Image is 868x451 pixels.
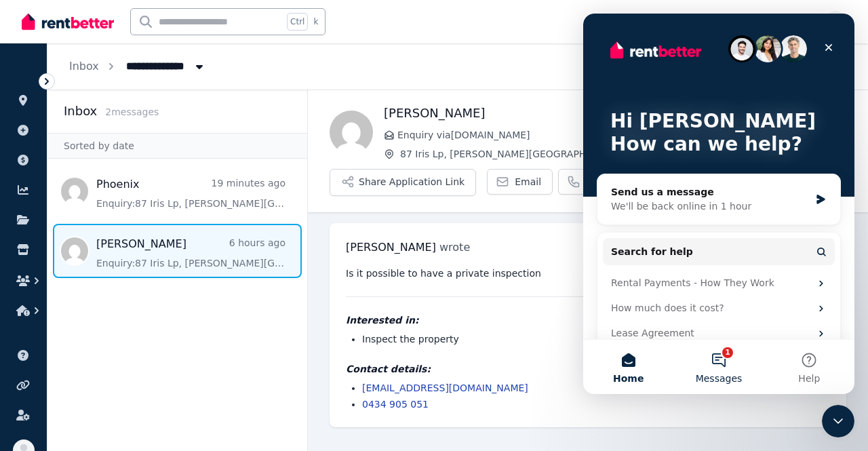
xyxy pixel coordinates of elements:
h4: Contact details: [346,362,830,376]
iframe: Intercom live chat [822,405,854,437]
button: Share Application Link [330,169,476,196]
span: Ctrl [287,13,308,31]
nav: Breadcrumb [47,43,228,90]
a: [EMAIL_ADDRESS][DOMAIN_NAME] [362,383,528,393]
iframe: Intercom live chat [583,14,854,394]
a: 0434 905 051 [362,399,429,410]
span: Email [515,175,541,189]
a: [PERSON_NAME]6 hours agoEnquiry:87 Iris Lp, [PERSON_NAME][GEOGRAPHIC_DATA]. [96,236,285,270]
span: 2 message s [105,106,159,117]
img: RentBetter [22,12,114,32]
span: [PERSON_NAME] [346,241,436,254]
span: Enquiry via [DOMAIN_NAME] [397,128,846,142]
a: Email [487,169,553,195]
h4: Interested in: [346,313,830,327]
a: Phoenix19 minutes agoEnquiry:87 Iris Lp, [PERSON_NAME][GEOGRAPHIC_DATA]. [96,176,285,210]
span: k [313,16,318,27]
h2: Inbox [64,102,97,121]
nav: Message list [47,159,307,283]
img: AkarshA [330,111,373,154]
span: wrote [439,241,470,254]
a: Inbox [69,60,99,73]
h1: [PERSON_NAME] [384,104,846,123]
span: 87 Iris Lp, [PERSON_NAME][GEOGRAPHIC_DATA] [400,147,846,161]
a: Call [558,169,615,195]
pre: Is it possible to have a private inspection [346,267,830,280]
div: Sorted by date [47,133,307,159]
li: Inspect the property [362,332,830,346]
